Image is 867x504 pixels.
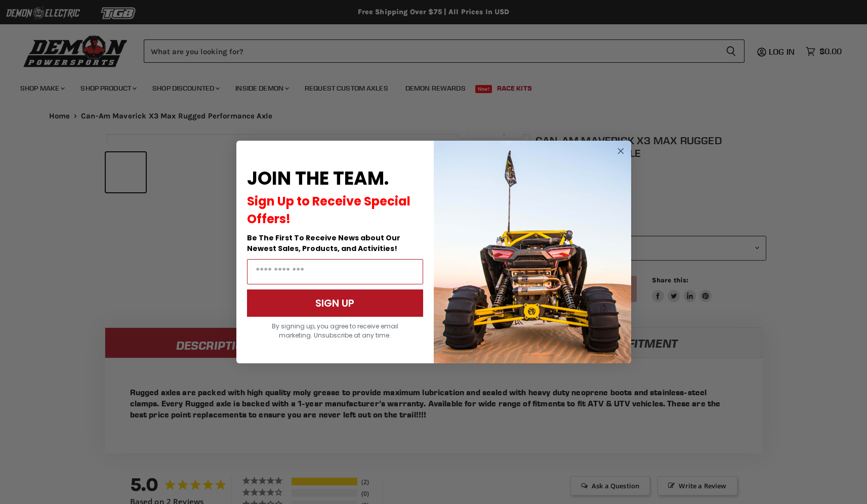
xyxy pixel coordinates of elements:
input: Email Address [247,259,423,284]
span: By signing up, you agree to receive email marketing. Unsubscribe at any time. [272,322,398,340]
span: JOIN THE TEAM. [247,165,389,191]
span: Be The First To Receive News about Our Newest Sales, Products, and Activities! [247,233,400,254]
span: Sign Up to Receive Special Offers! [247,193,410,227]
button: SIGN UP [247,289,423,317]
img: a9095488-b6e7-41ba-879d-588abfab540b.jpeg [434,141,631,363]
button: Close dialog [614,145,627,157]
